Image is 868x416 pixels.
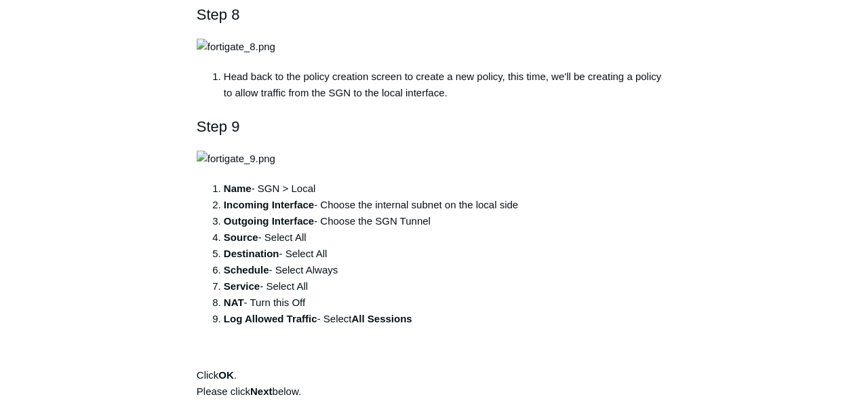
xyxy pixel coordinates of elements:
[224,229,671,246] li: - Select All
[224,278,671,295] li: - Select All
[197,367,671,400] p: Click . Please click below.
[224,297,244,308] strong: NAT
[197,115,671,138] h2: Step 9
[224,280,260,292] strong: Service
[224,313,317,324] strong: Log Allowed Traffic
[224,215,314,227] strong: Outgoing Interface
[224,246,671,262] li: - Select All
[224,231,258,243] strong: Source
[224,248,279,259] strong: Destination
[224,69,671,101] li: Head back to the policy creation screen to create a new policy, this time, we'll be creating a po...
[224,183,252,194] strong: Name
[351,313,412,324] strong: All Sessions
[224,213,671,229] li: - Choose the SGN Tunnel
[250,385,273,397] strong: Next
[218,369,234,381] strong: OK
[224,199,314,210] strong: Incoming Interface
[224,311,671,327] li: - Select
[224,262,671,278] li: - Select Always
[224,295,671,311] li: - Turn this Off
[224,197,671,213] li: - Choose the internal subnet on the local side
[197,39,275,55] img: fortigate_8.png
[197,3,671,26] h2: Step 8
[224,264,269,276] strong: Schedule
[224,181,671,197] li: - SGN > Local
[197,151,275,167] img: fortigate_9.png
